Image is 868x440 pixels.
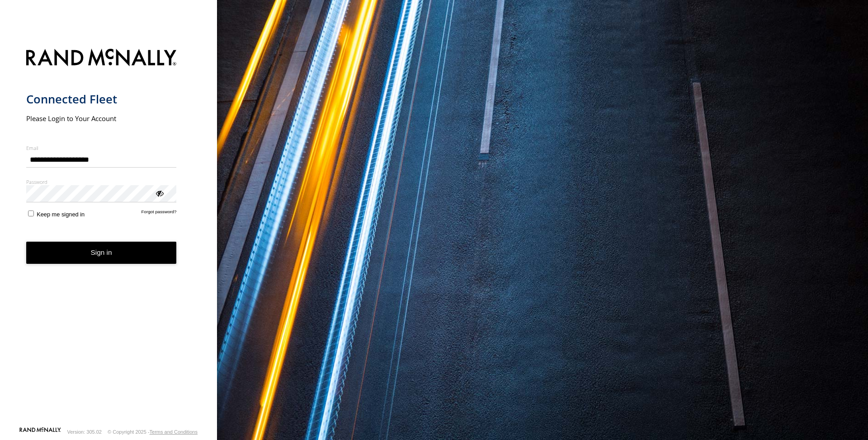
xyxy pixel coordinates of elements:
h1: Connected Fleet [26,92,177,107]
div: ViewPassword [155,188,164,197]
div: © Copyright 2025 - [108,429,198,435]
input: Keep me signed in [28,211,34,216]
label: Password [26,178,177,185]
h2: Please Login to Your Account [26,114,177,123]
div: Version: 305.02 [67,429,102,435]
button: Sign in [26,242,177,264]
a: Forgot password? [142,209,177,218]
img: Rand McNally [26,47,177,70]
a: Visit our Website [19,427,61,436]
a: Terms and Conditions [150,429,198,435]
form: main [26,43,191,426]
label: Email [26,145,177,151]
span: Keep me signed in [37,211,85,218]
